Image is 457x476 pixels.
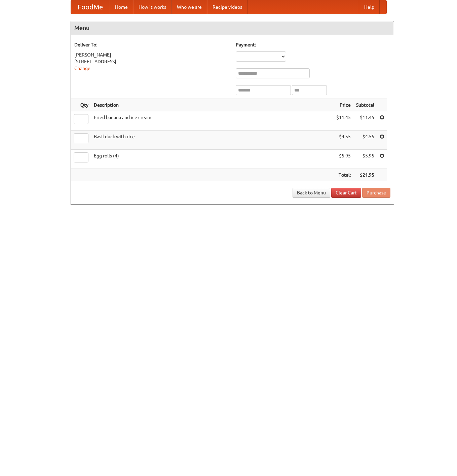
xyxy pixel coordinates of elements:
h5: Payment: [236,41,390,48]
button: Purchase [362,188,390,198]
a: Who we are [172,0,207,14]
a: Home [110,0,133,14]
td: Fried banana and ice cream [91,111,334,131]
td: $4.55 [353,131,377,150]
th: Price [334,99,353,111]
th: $21.95 [353,169,377,181]
td: $11.45 [334,111,353,131]
th: Qty [71,99,91,111]
a: Recipe videos [207,0,247,14]
th: Description [91,99,334,111]
th: Total: [334,169,353,181]
a: Help [359,0,380,14]
div: [STREET_ADDRESS] [74,58,229,65]
td: $5.95 [334,150,353,169]
h4: Menu [71,21,394,35]
a: FoodMe [71,0,110,14]
a: Clear Cart [331,188,361,198]
a: Back to Menu [293,188,330,198]
h5: Deliver To: [74,41,229,48]
td: Egg rolls (4) [91,150,334,169]
td: $11.45 [353,111,377,131]
a: How it works [133,0,172,14]
td: $5.95 [353,150,377,169]
div: [PERSON_NAME] [74,51,229,58]
td: Basil duck with rice [91,131,334,150]
a: Change [74,66,90,71]
td: $4.55 [334,131,353,150]
th: Subtotal [353,99,377,111]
